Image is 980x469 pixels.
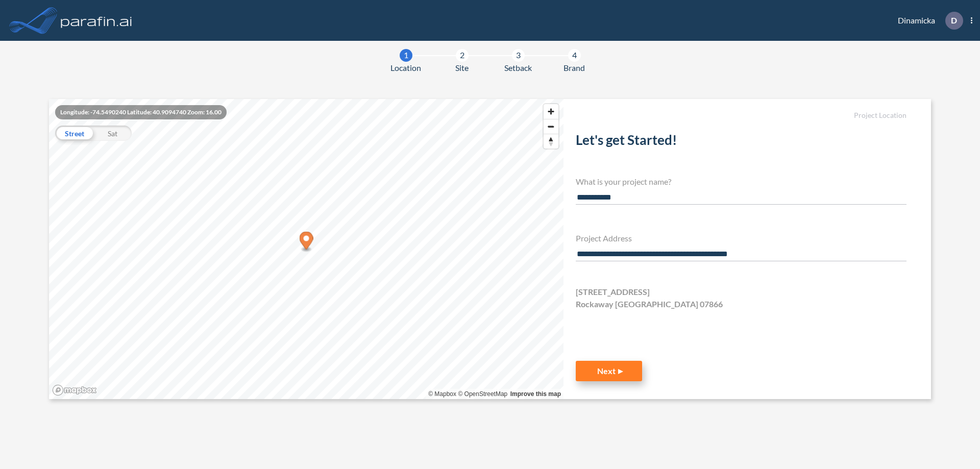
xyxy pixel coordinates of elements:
img: logo [59,10,134,31]
div: Sat [93,126,132,141]
div: 1 [400,49,412,62]
a: OpenStreetMap [458,390,507,398]
canvas: Map [49,99,563,399]
span: Reset bearing to north [544,134,558,149]
a: Mapbox homepage [52,384,97,396]
span: [STREET_ADDRESS] [576,286,650,298]
div: Map marker [300,232,313,253]
h4: Project Address [576,233,906,243]
p: D [951,16,957,25]
div: Dinamicka [883,12,972,30]
span: Site [455,62,469,74]
div: 3 [512,49,525,62]
div: 4 [568,49,581,62]
button: Reset bearing to north [544,134,558,149]
span: Brand [563,62,585,74]
button: Zoom in [544,104,558,119]
span: Zoom out [544,119,558,134]
div: Street [55,126,93,141]
a: Improve this map [510,390,561,398]
span: Rockaway [GEOGRAPHIC_DATA] 07866 [576,298,723,310]
h4: What is your project name? [576,177,906,186]
button: Next [576,361,642,381]
div: 2 [456,49,469,62]
a: Mapbox [428,390,456,398]
span: Location [390,62,421,74]
h2: Let's get Started! [576,132,906,152]
h5: Project Location [576,111,906,120]
button: Zoom out [544,119,558,134]
span: Setback [504,62,532,74]
div: Longitude: -74.5490240 Latitude: 40.9094740 Zoom: 16.00 [55,105,227,119]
